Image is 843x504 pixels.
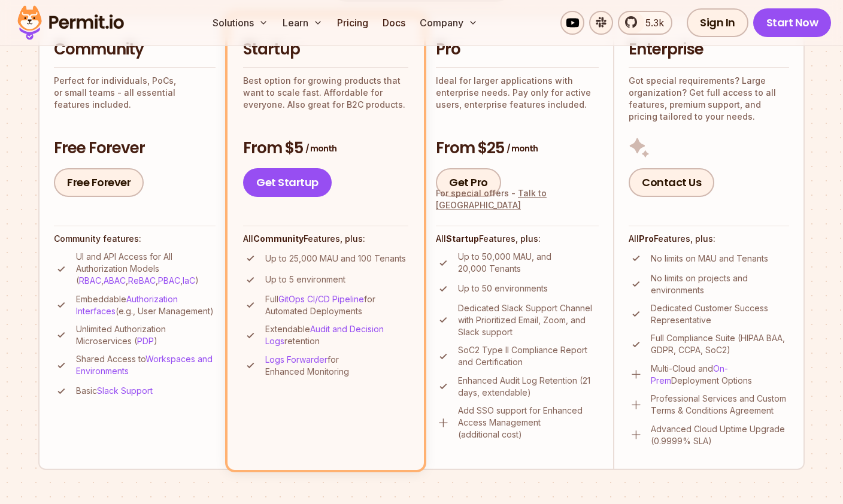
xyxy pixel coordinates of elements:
[436,138,599,159] h3: From $25
[651,302,789,326] p: Dedicated Customer Success Representative
[76,323,216,347] p: Unlimited Authorization Microservices ( )
[436,168,501,197] a: Get Pro
[158,275,180,286] a: PBAC
[436,75,599,111] p: Ideal for larger applications with enterprise needs. Pay only for active users, enterprise featur...
[183,275,195,286] a: IaC
[458,251,599,275] p: Up to 50,000 MAU, and 20,000 Tenants
[458,283,548,294] p: Up to 50 environments
[243,138,408,159] h3: From $5
[265,293,408,317] p: Full for Automated Deployments
[378,11,410,35] a: Docs
[12,2,129,43] img: Permit logo
[253,233,304,244] strong: Community
[629,75,789,123] p: Got special requirements? Large organization? Get full access to all features, premium support, a...
[458,344,599,368] p: SoC2 Type II Compliance Report and Certification
[104,275,126,286] a: ABAC
[243,168,332,197] a: Get Startup
[618,11,672,35] a: 5.3k
[265,354,328,365] a: Logs Forwarder
[436,233,599,245] h4: All Features, plus:
[54,168,144,197] a: Free Forever
[651,253,768,265] p: No limits on MAU and Tenants
[415,11,483,35] button: Company
[305,142,336,154] span: / month
[76,293,216,317] p: Embeddable (e.g., User Management)
[436,39,599,60] h2: Pro
[753,8,832,37] a: Start Now
[54,75,216,111] p: Perfect for individuals, PoCs, or small teams - all essential features included.
[507,142,538,154] span: / month
[278,11,328,35] button: Learn
[278,294,364,304] a: GitOps CI/CD Pipeline
[76,294,178,316] a: Authorization Interfaces
[76,385,153,397] p: Basic
[54,39,216,60] h2: Community
[265,324,384,346] a: Audit and Decision Logs
[137,336,154,346] a: PDP
[629,233,789,245] h4: All Features, plus:
[76,353,216,377] p: Shared Access to
[243,39,408,60] h2: Startup
[651,332,789,356] p: Full Compliance Suite (HIPAA BAA, GDPR, CCPA, SoC2)
[332,11,373,35] a: Pricing
[97,385,153,396] a: Slack Support
[54,138,216,159] h3: Free Forever
[651,423,789,447] p: Advanced Cloud Uptime Upgrade (0.9999% SLA)
[651,272,789,296] p: No limits on projects and environments
[629,39,789,60] h2: Enterprise
[458,375,599,399] p: Enhanced Audit Log Retention (21 days, extendable)
[243,75,408,111] p: Best option for growing products that want to scale fast. Affordable for everyone. Also great for...
[128,275,156,286] a: ReBAC
[458,405,599,441] p: Add SSO support for Enhanced Access Management (additional cost)
[265,323,408,347] p: Extendable retention
[208,11,273,35] button: Solutions
[79,275,101,286] a: RBAC
[243,233,408,245] h4: All Features, plus:
[629,168,714,197] a: Contact Us
[651,363,728,385] a: On-Prem
[54,233,216,245] h4: Community features:
[651,393,789,417] p: Professional Services and Custom Terms & Conditions Agreement
[687,8,748,37] a: Sign In
[458,302,599,338] p: Dedicated Slack Support Channel with Prioritized Email, Zoom, and Slack support
[265,354,408,378] p: for Enhanced Monitoring
[639,233,654,244] strong: Pro
[651,363,789,387] p: Multi-Cloud and Deployment Options
[638,16,664,30] span: 5.3k
[76,251,216,287] p: UI and API Access for All Authorization Models ( , , , , )
[265,274,345,286] p: Up to 5 environment
[436,187,599,211] div: For special offers -
[265,253,406,265] p: Up to 25,000 MAU and 100 Tenants
[446,233,479,244] strong: Startup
